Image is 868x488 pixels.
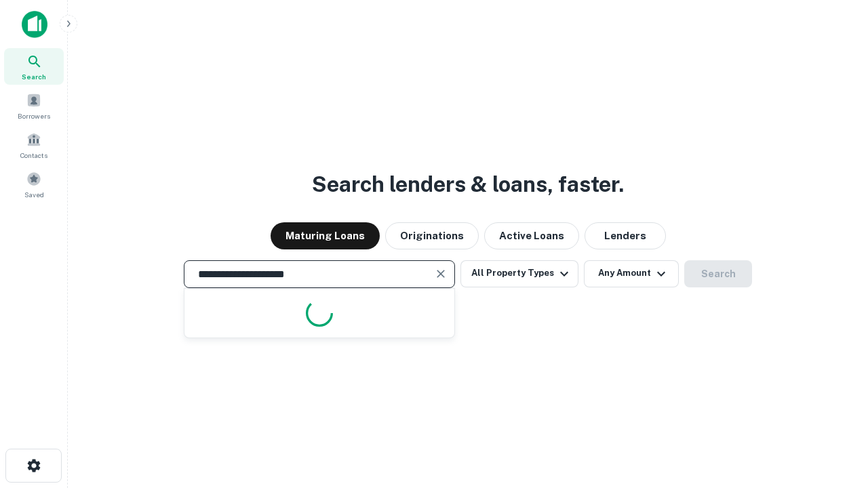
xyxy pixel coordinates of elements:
[312,168,624,201] h3: Search lenders & loans, faster.
[4,87,64,124] a: Borrowers
[4,48,64,85] a: Search
[24,189,44,200] span: Saved
[18,110,50,121] span: Borrowers
[800,380,868,445] iframe: Chat Widget
[460,260,578,287] button: All Property Types
[22,11,47,38] img: capitalize-icon.png
[484,222,579,249] button: Active Loans
[4,127,64,163] a: Contacts
[4,166,64,203] a: Saved
[431,264,450,283] button: Clear
[271,222,380,249] button: Maturing Loans
[20,150,47,161] span: Contacts
[22,71,46,82] span: Search
[585,222,666,249] button: Lenders
[385,222,479,249] button: Originations
[584,260,679,287] button: Any Amount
